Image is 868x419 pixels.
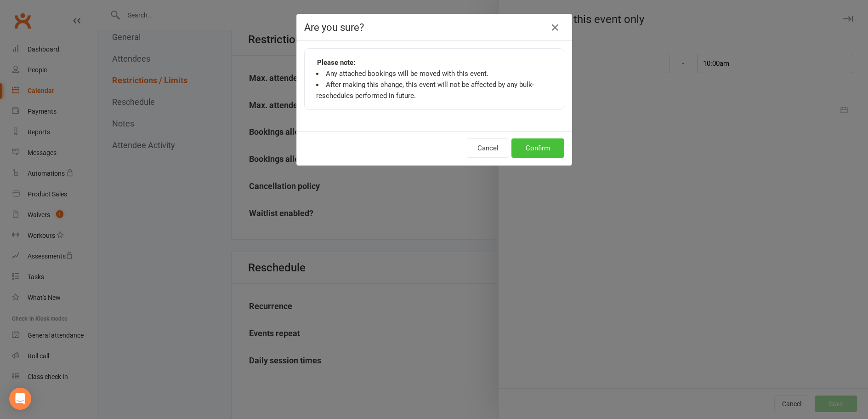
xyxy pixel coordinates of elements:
button: Cancel [467,138,509,158]
button: Confirm [511,138,564,158]
button: Close [548,20,562,35]
div: Open Intercom Messenger [9,388,31,410]
h4: Are you sure? [304,22,564,33]
li: After making this change, this event will not be affected by any bulk-reschedules performed in fu... [316,79,552,101]
strong: Please note: [317,57,355,68]
li: Any attached bookings will be moved with this event. [316,68,552,79]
